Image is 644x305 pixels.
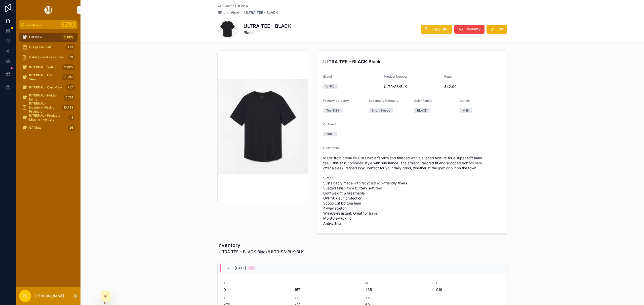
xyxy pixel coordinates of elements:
[365,296,430,300] span: 3XL
[29,93,62,101] span: INTERNAL - Hidden Items
[19,73,77,82] a: INTERNAL - Edit View14,894
[224,296,289,300] span: XL
[29,65,56,69] span: INTERNAL -Testing
[29,35,42,39] span: List View
[326,132,334,136] div: 200+
[19,123,77,132] a: QA View26
[323,122,336,126] span: On Hand
[62,64,74,70] div: 11,005
[29,73,60,81] span: INTERNAL - Edit View
[29,126,41,130] span: QA View
[16,29,80,139] div: scrollable content
[421,25,452,34] button: Copy URL
[62,105,74,111] div: 10,733
[62,34,74,40] div: 11,005
[61,22,70,27] span: Ctrl
[66,44,74,50] div: 423
[384,84,440,89] span: ULTR-SS-BLK
[444,75,452,78] span: Retail
[19,20,77,29] button: Jump to...CtrlK
[365,281,430,285] span: M
[23,293,28,299] span: PS
[414,99,432,103] span: Color Family
[29,85,62,89] span: INTERNAL - Card View
[323,58,501,65] h4: ULTRA TEE - BLACK Black
[444,84,501,89] span: $42.00
[68,54,74,60] div: 19
[365,287,430,292] span: 435
[44,6,53,14] img: App logo
[71,23,75,27] span: K
[62,74,74,80] div: 14,894
[19,33,77,42] a: List View11,005
[326,84,335,89] div: UNRL
[244,23,292,30] h1: ULTRA TEE - BLACK
[436,287,501,292] span: 919
[66,84,74,90] div: 757
[223,10,239,15] span: List View
[432,27,448,32] span: Copy URL
[369,99,398,103] span: Secondary Category
[460,99,470,103] span: Gender
[326,108,339,113] div: Tee Shirt
[27,23,59,27] span: Jump to...
[235,266,246,271] span: [DATE]
[217,242,304,249] h1: Inventory
[29,101,60,114] span: INTERNAL - Inventory Missing Products
[19,103,77,112] a: INTERNAL - Inventory Missing Products10,733
[224,287,289,292] span: 0
[64,94,74,100] div: 4,751
[295,281,359,285] span: S
[244,10,278,15] a: ULTRA TEE - BLACK
[454,25,485,34] button: Visibility
[68,115,74,121] div: 41
[217,10,239,15] a: List View
[218,79,308,175] img: ULTRA-TEE-BLACK.webp
[217,249,304,255] span: ULTRA TEE - BLACK Black/ULTR-SS-BLK-BLK
[19,43,77,52] a: Core/Essentials423
[323,99,349,103] span: Primary Category
[463,108,469,113] div: MEN
[35,293,64,298] p: [PERSON_NAME]
[224,281,289,285] span: XS
[29,114,66,122] span: INTERNAL - Products Missing Inventory
[244,30,292,36] span: Black
[323,75,332,78] span: Brand
[217,4,248,8] a: Back to List View
[223,4,248,8] span: Back to List View
[323,146,340,150] span: Description
[295,296,359,300] span: 2XL
[417,108,427,113] div: BLACK
[465,27,480,32] span: Visibility
[19,83,77,92] a: INTERNAL - Card View757
[436,281,501,285] span: L
[19,113,77,122] a: INTERNAL - Products Missing Inventory41
[251,266,252,270] div: 1
[29,45,51,49] span: Core/Essentials
[372,108,390,113] div: Short Sleeve
[19,93,77,102] a: INTERNAL - Hidden Items4,751
[295,287,359,292] span: 157
[68,125,74,131] div: 26
[19,53,77,62] a: Catalogs and Resources19
[384,75,408,78] span: Product Number
[19,63,77,72] a: INTERNAL -Testing11,005
[29,55,64,59] span: Catalogs and Resources
[487,25,507,34] button: Edit
[323,156,501,226] span: Made from premium sustainable fabrics and finished with a sueded texture for a super soft hand fe...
